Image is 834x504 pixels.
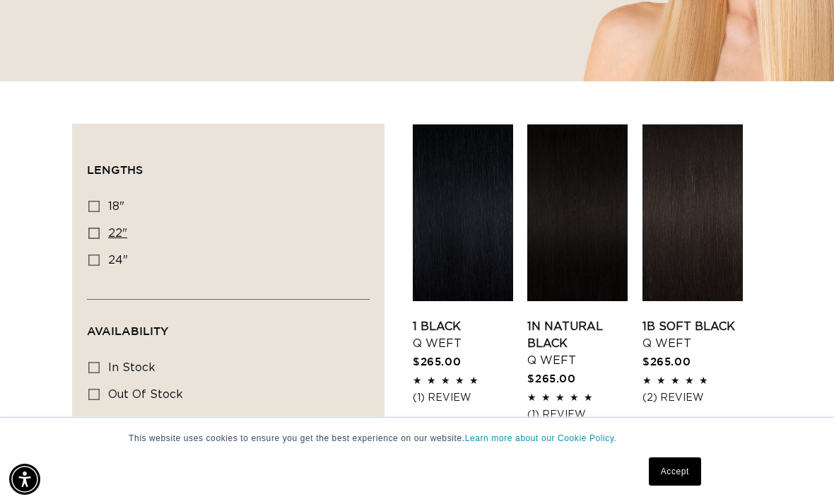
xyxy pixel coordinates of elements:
[9,464,40,495] div: Accessibility Menu
[87,324,168,337] span: Availability
[108,254,128,266] span: 24"
[642,318,743,352] a: 1B Soft Black Q Weft
[87,139,370,189] summary: Lengths (0 selected)
[108,201,124,212] span: 18"
[108,362,155,373] span: In stock
[108,389,183,400] span: Out of stock
[413,318,513,352] a: 1 Black Q Weft
[87,300,370,351] summary: Availability (0 selected)
[129,432,705,445] p: This website uses cookies to ensure you get the best experience on our website.
[87,163,143,176] span: Lengths
[527,318,628,369] a: 1N Natural Black Q Weft
[465,433,617,443] a: Learn more about our Cookie Policy.
[108,228,127,239] span: 22"
[649,457,701,486] a: Accept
